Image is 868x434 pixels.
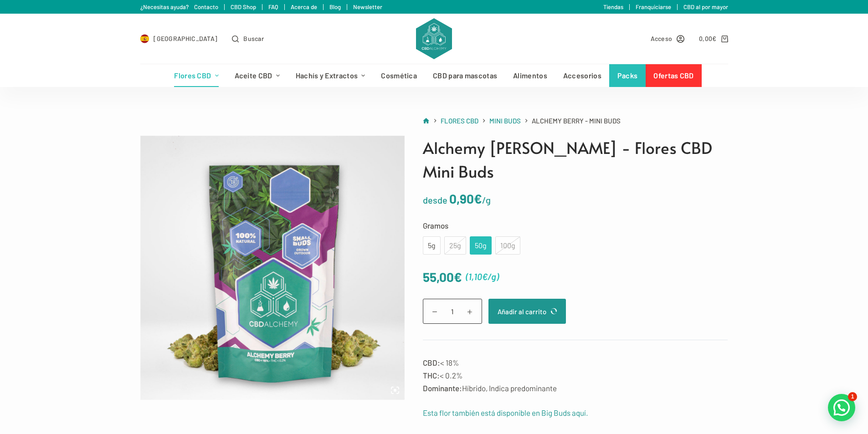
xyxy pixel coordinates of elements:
span: /g [482,194,491,205]
label: Gramos [423,219,728,232]
strong: THC: [423,371,440,380]
a: Acerca de [291,3,317,10]
a: Tiendas [603,3,623,10]
span: € [454,269,462,285]
bdi: 55,00 [423,269,462,285]
a: Accesorios [555,64,609,87]
a: Select Country [140,33,218,44]
a: Flores CBD [166,64,226,87]
span: [GEOGRAPHIC_DATA] [154,33,217,44]
bdi: 0,00 [699,35,717,42]
a: Franquiciarse [636,3,671,10]
span: /g [488,271,496,282]
p: < 18% < 0.2% Híbrido, Indica predominante [423,356,728,394]
span: desde [423,194,447,205]
span: Flores CBD [441,117,478,125]
a: CBD para mascotas [425,64,505,87]
strong: CBD: [423,358,440,367]
span: ( ) [466,269,499,284]
span: Buscar [243,33,264,44]
a: Newsletter [353,3,382,10]
a: FAQ [268,3,278,10]
img: CBD Alchemy [416,18,452,59]
a: Aceite CBD [226,64,288,87]
bdi: 0,90 [449,191,482,206]
span: Alchemy Berry - Mini Buds [532,115,621,127]
a: Alimentos [505,64,555,87]
button: Añadir al carrito [488,299,566,324]
a: ¿Necesitas ayuda? Contacto [140,3,218,10]
input: Cantidad de productos [423,299,482,324]
a: Blog [329,3,341,10]
a: Carro de compra [699,33,728,44]
span: Acceso [651,33,673,44]
span: Mini Buds [489,117,521,125]
a: Cosmética [373,64,425,87]
span: € [474,191,482,206]
div: 5g [428,240,435,251]
a: CBD Shop [231,3,256,10]
a: Ofertas CBD [646,64,702,87]
span: € [712,35,716,42]
a: Flores CBD [441,115,478,127]
a: Hachís y Extractos [288,64,373,87]
img: smallbuds-alchemyberry-doypack [140,136,405,400]
h1: Alchemy [PERSON_NAME] - Flores CBD Mini Buds [423,136,728,184]
button: Abrir formulario de búsqueda [232,33,264,44]
nav: Menú de cabecera [166,64,702,87]
a: Packs [609,64,646,87]
a: Esta flor también está disponible en Big Buds aquí. [423,408,588,417]
div: 50g [475,240,486,251]
a: CBD al por mayor [683,3,728,10]
a: Mini Buds [489,115,521,127]
img: ES Flag [140,34,149,43]
span: € [482,271,488,282]
strong: Dominante: [423,383,462,393]
a: Acceso [651,33,685,44]
bdi: 1,10 [468,271,488,282]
